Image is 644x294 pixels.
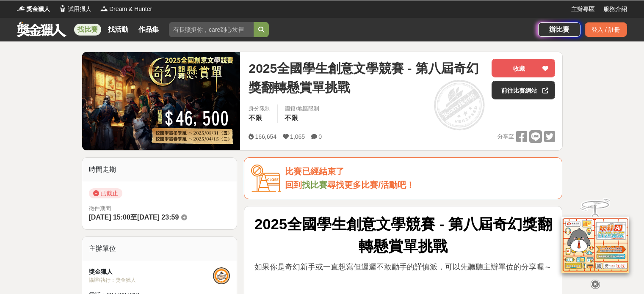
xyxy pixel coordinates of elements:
[17,4,25,13] img: Logo
[285,165,555,179] div: 比賽已經結束了
[249,59,485,97] span: 2025全國學生創意文學競賽 - 第八屆奇幻獎翻轉懸賞單挑戰
[254,263,552,271] span: 如果你是奇幻新手或一直想寫但遲遲不敢動手的謹慎派，可以先聽聽主辦單位的分享喔～
[285,104,319,113] div: 國籍/地區限制
[135,24,162,36] a: 作品集
[82,158,237,181] div: 時間走期
[302,180,327,190] a: 找比賽
[498,130,514,143] span: 分享至
[26,5,50,14] span: 獎金獵人
[290,133,305,140] span: 1,065
[603,5,627,14] a: 服務介紹
[285,180,302,190] span: 回到
[82,237,237,261] div: 主辦單位
[105,24,132,36] a: 找活動
[17,5,50,14] a: Logo獎金獵人
[137,214,179,221] span: [DATE] 23:59
[318,133,322,140] span: 0
[251,165,281,192] img: Icon
[58,4,67,13] img: Logo
[285,114,298,121] span: 不限
[249,104,271,113] div: 身分限制
[538,22,580,37] a: 辦比賽
[492,81,555,99] a: 前往比賽網站
[169,22,254,37] input: 有長照挺你，care到心坎裡！青春出手，拍出照顧 影音徵件活動
[255,133,276,140] span: 166,654
[585,22,627,37] div: 登入 / 註冊
[249,114,262,121] span: 不限
[130,214,137,221] span: 至
[571,5,595,14] a: 主辦專區
[89,267,213,276] div: 獎金獵人
[100,5,152,14] a: LogoDream & Hunter
[492,59,555,77] button: 收藏
[254,216,552,254] strong: 2025全國學生創意文學競賽 - 第八屆奇幻獎翻轉懸賞單挑戰
[58,5,91,14] a: Logo試用獵人
[68,5,91,14] span: 試用獵人
[109,5,152,14] span: Dream & Hunter
[327,180,415,190] span: 尋找更多比賽/活動吧！
[89,188,122,198] span: 已截止
[561,217,629,273] img: d2146d9a-e6f6-4337-9592-8cefde37ba6b.png
[89,276,213,284] div: 協辦/執行： 獎金獵人
[89,205,111,212] span: 徵件期間
[74,24,101,36] a: 找比賽
[100,4,108,13] img: Logo
[89,214,130,221] span: [DATE] 15:00
[82,52,240,150] img: Cover Image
